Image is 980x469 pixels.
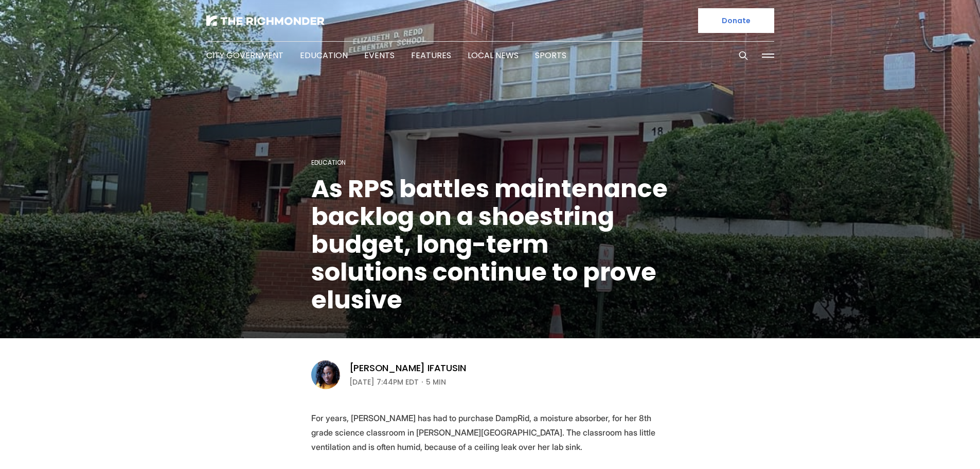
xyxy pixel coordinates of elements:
a: Local News [468,49,519,61]
p: For years, [PERSON_NAME] has had to purchase DampRid, a moisture absorber, for her 8th grade scie... [311,411,669,454]
iframe: portal-trigger [893,419,980,469]
h1: As RPS battles maintenance backlog on a shoestring budget, long-term solutions continue to prove ... [311,175,669,314]
time: [DATE] 7:44PM EDT [349,376,419,388]
button: Search this site [736,48,751,63]
a: Donate [698,8,774,33]
a: City Government [206,49,283,61]
a: Sports [535,49,566,61]
a: Features [411,49,451,61]
img: The Richmonder [206,15,325,26]
a: Education [300,49,348,61]
a: [PERSON_NAME] Ifatusin [349,362,466,374]
img: Victoria A. Ifatusin [311,360,340,389]
a: Events [364,49,395,61]
span: 5 min [426,376,446,388]
a: Education [311,158,346,167]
